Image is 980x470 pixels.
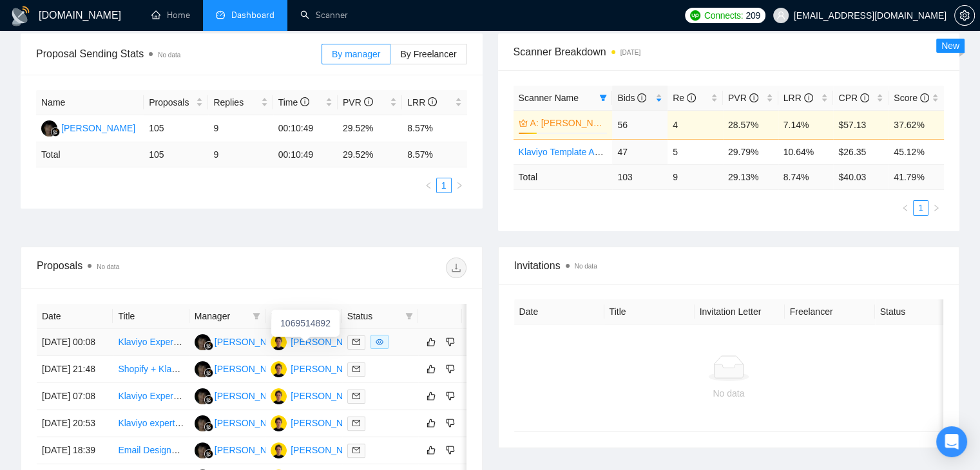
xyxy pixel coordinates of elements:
span: dislike [446,445,455,455]
div: [PERSON_NAME] [215,389,289,403]
img: gigradar-bm.png [204,368,213,377]
td: 105 [144,115,208,142]
td: 8.57 % [402,142,466,167]
span: info-circle [364,97,373,106]
button: like [423,361,439,377]
span: PVR [343,97,373,108]
img: YP [195,415,211,431]
span: LRR [783,93,813,103]
td: [DATE] 18:39 [37,437,113,464]
a: YP[PERSON_NAME] [41,122,135,133]
td: 29.13 % [723,164,778,189]
span: No data [158,52,180,59]
a: Klaviyo Expert Needed ASAP: Deliverability Issue + Account Optimization [118,391,411,401]
a: JB[PERSON_NAME] [271,390,365,400]
span: right [456,182,463,189]
a: Klaviyo expert for eCommerce Brand Targeting Senior Adults in [GEOGRAPHIC_DATA] [118,418,467,428]
img: YP [195,361,211,377]
div: [PERSON_NAME] [215,416,289,430]
th: Status [875,299,965,324]
td: Klaviyo Expert Needed ASAP: Deliverability Issue + Account Optimization [113,383,189,410]
div: [PERSON_NAME] [215,335,289,349]
img: JB [271,361,287,377]
td: 5 [668,139,723,164]
span: New [941,41,959,51]
a: setting [954,10,975,21]
td: $57.13 [833,110,889,139]
span: Proposals [149,95,193,109]
td: 29.52 % [338,142,402,167]
th: Invitation Letter [695,299,785,324]
img: logo [10,6,31,26]
td: 8.74 % [778,164,834,189]
span: filter [599,94,607,102]
a: homeHome [151,10,190,21]
span: Status [347,309,400,323]
img: YP [41,120,57,136]
span: crown [519,118,528,127]
td: [DATE] 20:53 [37,410,113,437]
span: Connects: [704,8,743,23]
span: LRR [407,97,437,108]
span: Score [894,93,928,103]
span: info-circle [920,93,929,102]
a: Klaviyo Expert for Email and MMS Marketing Setup for Magento 2 E-Commerce Launch [118,337,469,347]
img: JB [271,334,287,350]
div: [PERSON_NAME] [291,389,365,403]
div: [PERSON_NAME] [291,335,365,349]
a: Klaviyo Template Answer [519,147,619,157]
button: setting [954,5,975,26]
div: No data [524,386,934,400]
img: YP [195,388,211,404]
button: dislike [443,442,458,458]
a: A: [PERSON_NAME] [530,116,605,130]
span: info-circle [749,93,758,102]
span: mail [352,338,360,346]
td: Total [36,142,144,167]
span: info-circle [428,97,437,106]
td: 103 [612,164,668,189]
button: right [452,178,467,193]
li: Previous Page [421,178,436,193]
a: JB[PERSON_NAME] [271,417,365,428]
span: like [427,418,436,428]
span: Scanner Name [519,93,579,103]
td: [DATE] 00:08 [37,329,113,356]
span: PVR [728,93,758,103]
span: Dashboard [231,10,274,21]
span: Time [278,97,309,108]
img: gigradar-bm.png [204,449,213,458]
a: YP[PERSON_NAME] [195,390,289,400]
span: right [932,204,940,212]
th: Name [36,90,144,115]
button: dislike [443,415,458,431]
button: dislike [443,334,458,350]
span: filter [253,312,260,320]
a: YP[PERSON_NAME] [195,417,289,428]
td: 9 [208,142,273,167]
span: filter [403,306,416,326]
td: 29.79% [723,139,778,164]
span: No data [575,263,597,270]
td: 29.52% [338,115,402,142]
td: 4 [668,110,723,139]
span: info-circle [860,93,869,102]
div: 1069514892 [271,310,340,337]
a: Email Designer Needed - 8 Email Designs/Day (Ongoing Contract, Figma) [118,445,414,455]
span: filter [597,88,610,108]
th: Manager [189,304,265,329]
a: JB[PERSON_NAME] [271,444,365,455]
td: Shopify + Klaviyo Consultant [113,356,189,383]
img: YP [195,442,211,458]
td: 7.14% [778,110,834,139]
a: YP[PERSON_NAME] [195,336,289,346]
span: dashboard [216,10,225,19]
th: Date [514,299,604,324]
div: [PERSON_NAME] [291,362,365,376]
span: 209 [745,8,760,23]
li: Next Page [452,178,467,193]
span: info-circle [637,93,646,102]
span: like [427,364,436,374]
img: JB [271,415,287,431]
span: Replies [213,95,258,109]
